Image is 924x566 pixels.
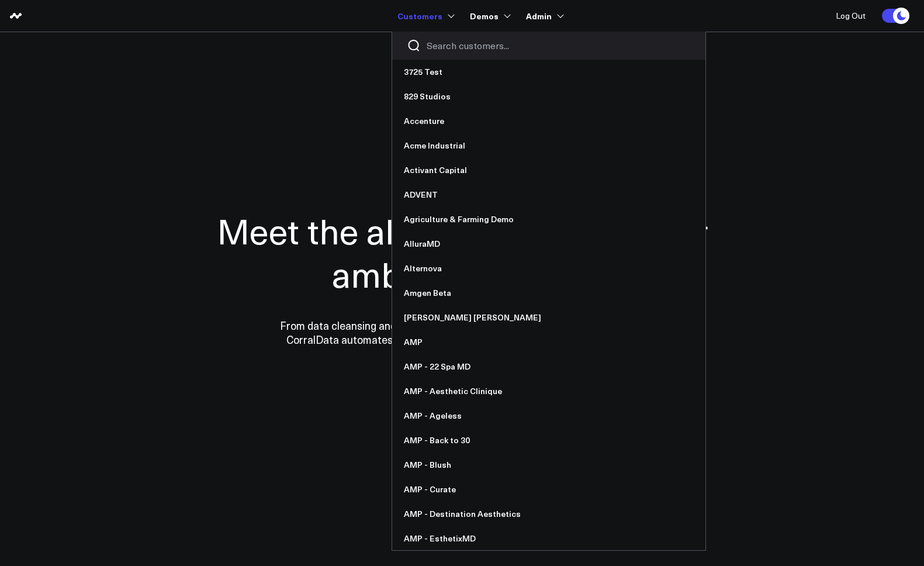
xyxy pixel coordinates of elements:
[392,305,705,330] a: [PERSON_NAME] [PERSON_NAME]
[392,502,705,526] a: AMP - Destination Aesthetics
[392,354,705,379] a: AMP - 22 Spa MD
[392,453,705,477] a: AMP - Blush
[470,5,508,26] a: Demos
[392,281,705,305] a: Amgen Beta
[392,182,705,207] a: ADVENT
[526,5,562,26] a: Admin
[255,319,670,347] p: From data cleansing and integration to personalized dashboards and insights, CorralData automates...
[392,232,705,256] a: AlluraMD
[407,39,421,53] button: Search customers button
[392,403,705,428] a: AMP - Ageless
[392,60,705,84] a: 3725 Test
[397,5,452,26] a: Customers
[392,428,705,453] a: AMP - Back to 30
[392,379,705,403] a: AMP - Aesthetic Clinique
[392,526,705,551] a: AMP - EsthetixMD
[392,330,705,354] a: AMP
[392,207,705,232] a: Agriculture & Farming Demo
[392,477,705,502] a: AMP - Curate
[392,256,705,281] a: Alternova
[392,84,705,109] a: 829 Studios
[392,133,705,158] a: Acme Industrial
[392,109,705,133] a: Accenture
[176,209,749,295] h1: Meet the all-in-one data hub for ambitious teams
[427,39,691,52] input: Search customers input
[392,158,705,182] a: Activant Capital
